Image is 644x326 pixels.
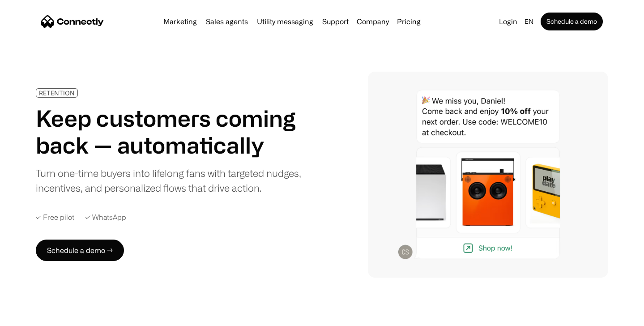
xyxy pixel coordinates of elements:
[160,18,200,25] a: Marketing
[85,213,126,222] div: ✓ WhatsApp
[202,18,252,25] a: Sales agents
[18,310,54,323] ul: Language list
[39,90,75,96] div: RETENTION
[36,240,124,261] a: Schedule a demo →
[9,309,54,323] aside: Language selected: English
[393,18,424,25] a: Pricing
[354,15,392,28] div: Company
[253,18,317,25] a: Utility messaging
[357,15,389,28] div: Company
[41,15,104,28] a: home
[541,13,603,30] a: Schedule a demo
[495,15,521,28] a: Login
[36,213,74,222] div: ✓ Free pilot
[36,105,308,159] h1: Keep customers coming back — automatically
[525,15,533,28] div: en
[36,166,308,195] div: Turn one-time buyers into lifelong fans with targeted nudges, incentives, and personalized flows ...
[319,18,352,25] a: Support
[521,15,539,28] div: en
